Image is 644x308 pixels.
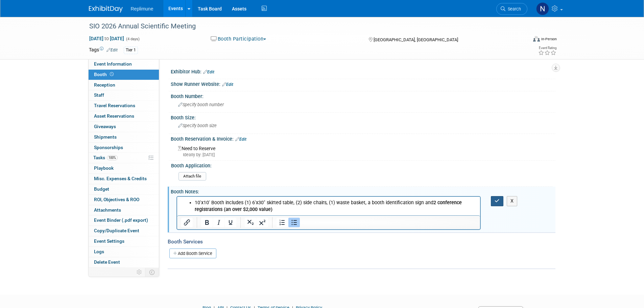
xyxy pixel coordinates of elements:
div: Booth Reservation & Invoice: [171,134,555,143]
a: Shipments [89,132,159,142]
button: Booth Participation [208,35,269,43]
img: ExhibitDay [89,6,123,13]
a: Event Binder (.pdf export) [89,215,159,226]
a: Booth [89,70,159,80]
a: Event Information [89,59,159,69]
button: Insert/edit link [181,218,193,227]
span: Sponsorships [94,145,123,150]
a: Travel Reservations [89,101,159,111]
span: Booth not reserved yet [109,72,115,77]
span: Search [505,6,521,11]
div: Booth Size: [171,113,555,121]
a: Add Booth Service [169,248,216,258]
div: Booth Notes: [171,187,555,195]
div: Event Rating [538,46,556,50]
a: Budget [89,184,159,194]
a: Edit [235,137,246,142]
button: Numbered list [277,218,288,227]
span: Event Settings [94,238,124,244]
span: Misc. Expenses & Credits [94,176,147,181]
button: Bullet list [288,218,300,227]
a: Reception [89,80,159,90]
a: Staff [89,90,159,100]
td: Tags [89,46,118,54]
a: Search [496,3,527,15]
td: Toggle Event Tabs [145,268,159,277]
span: Copy/Duplicate Event [94,228,139,233]
div: Show Runner Website: [171,79,555,88]
a: Giveaways [89,122,159,132]
span: [DATE] [DATE] [89,35,124,42]
span: Replimune [131,6,153,11]
div: Tier 1 [124,47,138,54]
a: Sponsorships [89,143,159,153]
a: Copy/Duplicate Event [89,226,159,236]
a: Tasks100% [89,153,159,163]
button: Italic [213,218,224,227]
span: Attachments [94,207,121,213]
img: Nicole Schaeffner [536,2,549,15]
a: Asset Reservations [89,111,159,121]
span: Staff [94,92,104,98]
span: Delete Event [94,259,120,265]
span: Specify booth size [178,123,217,128]
a: Delete Event [89,257,159,267]
div: Exhibitor Hub: [171,67,555,75]
a: Playbook [89,163,159,173]
span: Shipments [94,134,117,140]
div: Ideally by: [DATE] [178,152,550,158]
div: Booth Number: [171,91,555,100]
span: Budget [94,186,109,192]
span: Tasks [93,155,118,160]
span: Reception [94,82,115,88]
a: Event Settings [89,236,159,246]
span: Playbook [94,165,114,171]
button: Superscript [257,218,268,227]
div: Need to Reserve [176,143,550,158]
span: to [103,36,110,41]
iframe: Rich Text Area [177,197,480,215]
a: Misc. Expenses & Credits [89,174,159,184]
span: (4 days) [125,37,140,41]
img: Format-Inperson.png [533,36,540,42]
span: Logs [94,249,104,254]
span: Booth [94,72,115,77]
a: Logs [89,247,159,257]
a: Edit [203,70,214,74]
button: Bold [201,218,213,227]
span: Giveaways [94,124,116,129]
span: Event Binder (.pdf export) [94,217,148,223]
div: SIO 2026 Annual Scientific Meeting [87,20,517,32]
span: Event Information [94,61,132,67]
span: [GEOGRAPHIC_DATA], [GEOGRAPHIC_DATA] [374,37,458,42]
span: Specify booth number [178,102,224,107]
span: ROI, Objectives & ROO [94,197,139,202]
button: X [507,196,518,206]
a: Attachments [89,205,159,215]
span: Travel Reservations [94,103,135,108]
div: Booth Services [168,238,555,245]
td: Personalize Event Tab Strip [134,268,145,277]
button: Subscript [245,218,256,227]
a: Edit [222,82,233,87]
span: Asset Reservations [94,113,134,119]
a: Edit [106,48,118,52]
div: Booth Application: [171,161,552,169]
button: Underline [225,218,236,227]
div: Event Format [487,35,557,45]
a: ROI, Objectives & ROO [89,195,159,205]
span: 100% [107,155,118,160]
div: In-Person [541,37,557,42]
